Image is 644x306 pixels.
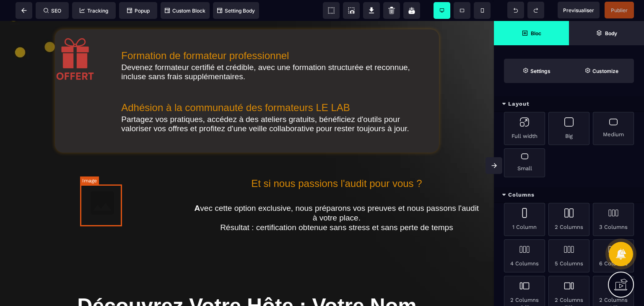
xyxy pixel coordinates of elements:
[121,81,422,93] h2: Adhésion à la communauté des formateurs LE LAB
[323,2,340,19] span: View components
[593,203,634,236] div: 3 Columns
[504,203,545,236] div: 1 Column
[605,30,617,36] strong: Body
[548,203,589,236] div: 2 Columns
[77,273,416,297] b: Découvrez Votre Hôte : Votre Nom
[530,68,551,74] strong: Settings
[569,59,634,83] span: Open Style Manager
[195,183,479,211] text: vec cette option exclusive, nous préparons vos preuves et nous passons l'audit à votre place. Rés...
[569,21,644,45] span: Open Layer Manager
[192,157,481,173] h2: Et si nous passions l'audit pour vous ?
[548,112,589,145] div: Big
[121,42,422,60] text: Devenez formateur certifié et crédible, avec une formation structurée et reconnue, incluse sans f...
[44,8,106,71] img: 429a934850bb62ca5407e253a6c43882_Offert.png
[504,239,545,272] div: 4 Columns
[195,183,200,192] b: A
[531,30,541,36] strong: Bloc
[121,94,422,112] text: Partagez vos pratiques, accédez à des ateliers gratuits, bénéficiez d'outils pour valoriser vos o...
[593,239,634,272] div: 6 Columns
[217,8,255,14] span: Setting Body
[44,8,61,14] span: SEO
[494,187,644,203] div: Columns
[611,7,628,13] span: Publier
[592,68,618,74] strong: Customize
[165,8,205,14] span: Custom Block
[494,96,644,112] div: Layout
[504,59,569,83] span: Settings
[494,21,569,45] span: Open Blocks
[343,2,360,19] span: Screenshot
[593,112,634,145] div: Medium
[558,2,600,18] span: Preview
[504,112,545,145] div: Full width
[121,29,422,41] h2: Formation de formateur professionnel
[81,161,123,203] img: svg+xml;base64,PHN2ZyB4bWxucz0iaHR0cDovL3d3dy53My5vcmcvMjAwMC9zdmciIHdpZHRoPSIxMDAiIHZpZXdCb3g9Ij...
[80,8,108,14] span: Tracking
[563,7,594,13] span: Previsualiser
[548,239,589,272] div: 5 Columns
[127,8,150,14] span: Popup
[504,148,545,177] div: Small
